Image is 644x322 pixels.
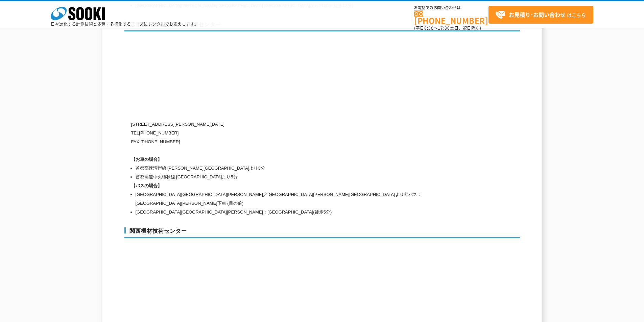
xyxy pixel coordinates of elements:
strong: お見積り･お問い合わせ [509,10,566,19]
li: [GEOGRAPHIC_DATA][GEOGRAPHIC_DATA][PERSON_NAME]／[GEOGRAPHIC_DATA][PERSON_NAME][GEOGRAPHIC_DATA]より... [136,190,456,208]
a: [PHONE_NUMBER] [414,10,488,24]
span: 17:30 [438,25,450,31]
a: [PHONE_NUMBER] [139,130,178,135]
span: (平日 ～ 土日、祝日除く) [414,25,481,31]
h1: 【お車の場合】 [131,155,456,164]
li: 首都高速中央環状線 [GEOGRAPHIC_DATA]より5分 [136,173,456,181]
p: 日々進化する計測技術と多種・多様化するニーズにレンタルでお応えします。 [51,22,199,26]
span: はこちら [495,10,586,20]
span: 8:50 [424,25,434,31]
p: TEL [131,129,456,138]
h3: 関西機材技術センター [124,227,520,238]
li: 首都高速湾岸線 [PERSON_NAME][GEOGRAPHIC_DATA]より3分 [136,164,456,173]
h1: 【バスの場合】 [131,181,456,190]
p: [STREET_ADDRESS][PERSON_NAME][DATE] [131,120,456,129]
p: FAX [PHONE_NUMBER] [131,138,456,146]
li: [GEOGRAPHIC_DATA][GEOGRAPHIC_DATA][PERSON_NAME]：[GEOGRAPHIC_DATA](徒歩5分) [136,208,456,217]
span: お電話でのお問い合わせは [414,6,488,10]
a: お見積り･お問い合わせはこちら [488,6,593,24]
